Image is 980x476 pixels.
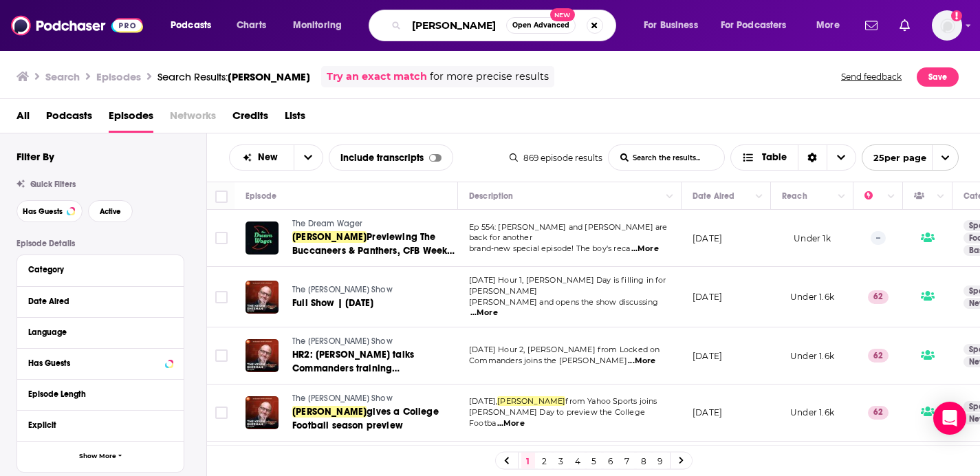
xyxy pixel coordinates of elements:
[292,285,393,294] span: The [PERSON_NAME] Show
[292,349,420,388] span: HR2: [PERSON_NAME] talks Commanders training camp/preseason standouts,
[292,231,456,270] span: Previewing The Buccaneers & Panthers, CFB Week 0 Picks + MLB Bets
[470,307,498,318] span: ...More
[868,290,889,304] p: 62
[469,222,667,243] span: Ep 554: [PERSON_NAME] and [PERSON_NAME] are back for another
[798,145,827,170] div: Sort Direction
[215,232,228,244] span: Toggle select row
[868,406,889,420] p: 62
[628,356,655,367] span: ...More
[620,453,634,469] a: 7
[587,453,601,469] a: 5
[932,10,962,41] button: Show profile menu
[28,327,164,337] div: Language
[469,407,645,428] span: [PERSON_NAME] Day to preview the College Footba
[258,153,283,162] span: New
[469,396,497,406] span: [DATE],
[215,291,228,303] span: Toggle select row
[834,188,850,205] button: Column Actions
[951,10,962,21] svg: Add a profile image
[430,69,549,85] span: for more precise results
[469,275,666,296] span: [DATE] Hour 1, [PERSON_NAME] Day is filling in for [PERSON_NAME]
[469,188,513,204] div: Description
[469,297,658,307] span: [PERSON_NAME] and opens the show discussing
[17,441,184,472] button: Show More
[604,453,618,469] a: 6
[28,292,173,310] button: Date Aired
[170,105,216,133] span: Networks
[538,453,552,469] a: 2
[637,453,651,469] a: 8
[512,22,569,29] span: Open Advanced
[816,16,840,35] span: More
[232,105,268,133] a: Credits
[171,16,211,35] span: Podcasts
[30,180,76,189] span: Quick Filters
[868,349,889,363] p: 62
[28,358,161,368] div: Has Guests
[693,232,722,244] p: [DATE]
[506,17,576,34] button: Open AdvancedNew
[28,385,173,402] button: Episode Length
[554,453,568,469] a: 3
[292,406,367,418] span: [PERSON_NAME]
[283,14,360,36] button: open menu
[894,14,915,37] a: Show notifications dropdown
[933,188,949,205] button: Column Actions
[864,188,884,204] div: Power Score
[228,14,274,36] a: Charts
[96,70,141,83] h3: Episodes
[292,348,456,376] a: HR2: [PERSON_NAME] talks Commanders training camp/preseason standouts,
[644,16,698,35] span: For Business
[17,239,184,248] p: Episode Details
[79,453,116,460] span: Show More
[862,147,926,169] span: 25 per page
[782,188,807,204] div: Reach
[246,188,276,204] div: Episode
[285,105,305,133] a: Lists
[28,420,164,430] div: Explicit
[730,144,856,171] h2: Choose View
[469,356,627,365] span: Commanders joins the [PERSON_NAME]
[807,14,857,36] button: open menu
[45,70,80,83] h3: Search
[469,345,660,354] span: [DATE] Hour 2, [PERSON_NAME] from Locked on
[100,208,121,215] span: Active
[292,336,456,348] a: The [PERSON_NAME] Show
[292,219,363,228] span: The Dream Wager
[230,153,294,162] button: open menu
[294,145,323,170] button: open menu
[46,105,92,133] a: Podcasts
[293,16,342,35] span: Monitoring
[497,418,525,429] span: ...More
[329,144,453,171] div: Include transcripts
[327,69,427,85] a: Try an exact match
[860,14,883,37] a: Show notifications dropdown
[631,244,659,255] span: ...More
[693,350,722,362] p: [DATE]
[653,453,667,469] a: 9
[292,406,439,431] span: gives a College Football season preview
[510,153,602,163] div: 869 episode results
[292,336,393,346] span: The [PERSON_NAME] Show
[292,405,456,433] a: [PERSON_NAME]gives a College Football season preview
[17,200,83,222] button: Has Guests
[721,16,787,35] span: For Podcasters
[883,188,900,205] button: Column Actions
[917,67,959,87] button: Save
[634,14,715,36] button: open menu
[933,402,966,435] div: Open Intercom Messenger
[23,208,63,215] span: Has Guests
[11,12,143,39] img: Podchaser - Follow, Share and Rate Podcasts
[292,231,367,243] span: [PERSON_NAME]
[17,105,30,133] a: All
[292,230,456,258] a: [PERSON_NAME]Previewing The Buccaneers & Panthers, CFB Week 0 Picks + MLB Bets
[693,188,734,204] div: Date Aired
[215,407,228,419] span: Toggle select row
[28,265,164,274] div: Category
[469,244,630,253] span: brand-new special episode! The boy's reca
[292,393,393,403] span: The [PERSON_NAME] Show
[109,105,153,133] span: Episodes
[28,389,164,399] div: Episode Length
